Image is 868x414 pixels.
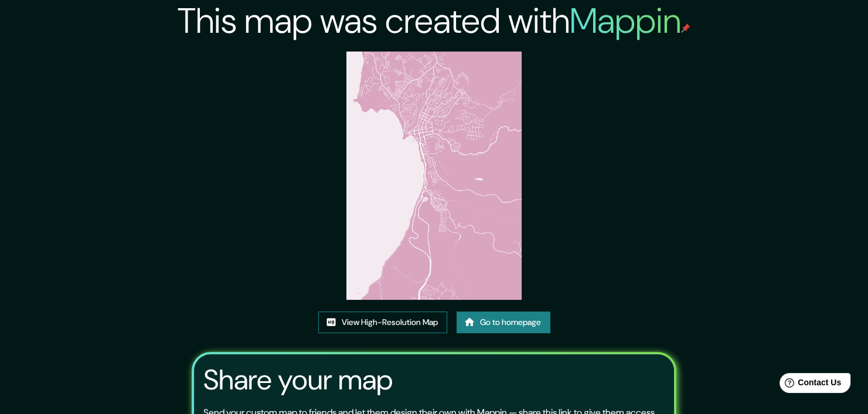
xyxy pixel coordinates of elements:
[457,312,550,333] a: Go to homepage
[346,52,522,300] img: created-map
[764,368,855,401] iframe: Help widget launcher
[203,364,393,396] h3: Share your map
[681,23,690,33] img: mappin-pin
[318,312,447,333] a: View High-Resolution Map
